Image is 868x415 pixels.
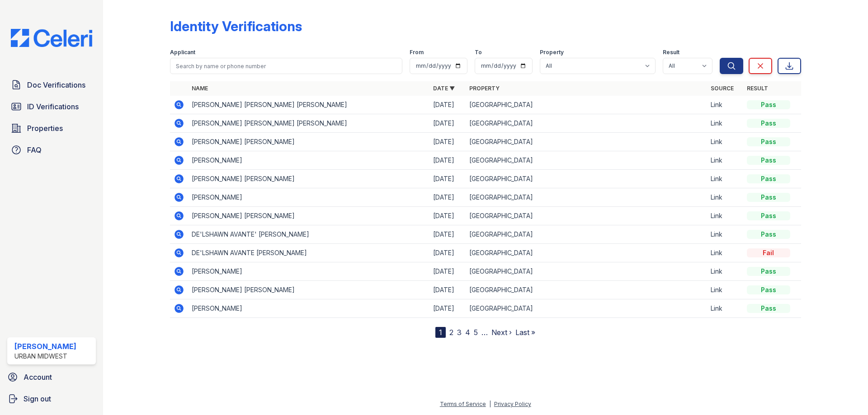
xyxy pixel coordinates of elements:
[707,188,743,207] td: Link
[466,281,707,299] td: [GEOGRAPHIC_DATA]
[707,244,743,262] td: Link
[24,372,52,382] span: Account
[707,133,743,151] td: Link
[707,262,743,281] td: Link
[7,141,96,159] a: FAQ
[747,230,790,239] div: Pass
[466,114,707,133] td: [GEOGRAPHIC_DATA]
[429,114,466,133] td: [DATE]
[466,207,707,225] td: [GEOGRAPHIC_DATA]
[27,101,79,112] span: ID Verifications
[7,119,96,137] a: Properties
[515,328,535,337] a: Last »
[747,119,790,128] div: Pass
[429,133,466,151] td: [DATE]
[465,328,470,337] a: 4
[466,262,707,281] td: [GEOGRAPHIC_DATA]
[14,341,76,352] div: [PERSON_NAME]
[170,18,302,34] div: Identity Verifications
[747,100,790,109] div: Pass
[707,225,743,244] td: Link
[429,244,466,262] td: [DATE]
[188,188,429,207] td: [PERSON_NAME]
[663,49,679,56] label: Result
[747,174,790,183] div: Pass
[707,299,743,318] td: Link
[481,327,488,338] span: …
[188,96,429,114] td: [PERSON_NAME] [PERSON_NAME] [PERSON_NAME]
[707,114,743,133] td: Link
[747,248,790,257] div: Fail
[491,328,512,337] a: Next ›
[449,328,453,337] a: 2
[707,170,743,188] td: Link
[466,96,707,114] td: [GEOGRAPHIC_DATA]
[188,225,429,244] td: DE'LSHAWN AVANTE' [PERSON_NAME]
[747,285,790,294] div: Pass
[540,49,564,56] label: Property
[7,76,96,94] a: Doc Verifications
[188,281,429,299] td: [PERSON_NAME] [PERSON_NAME]
[410,49,424,56] label: From
[188,170,429,188] td: [PERSON_NAME] [PERSON_NAME]
[7,98,96,116] a: ID Verifications
[27,79,85,90] span: Doc Verifications
[489,401,491,407] div: |
[192,85,208,92] a: Name
[711,85,734,92] a: Source
[707,281,743,299] td: Link
[466,170,707,188] td: [GEOGRAPHIC_DATA]
[747,304,790,313] div: Pass
[747,156,790,165] div: Pass
[429,299,466,318] td: [DATE]
[466,133,707,151] td: [GEOGRAPHIC_DATA]
[188,299,429,318] td: [PERSON_NAME]
[27,123,63,134] span: Properties
[429,207,466,225] td: [DATE]
[707,96,743,114] td: Link
[188,133,429,151] td: [PERSON_NAME] [PERSON_NAME]
[429,188,466,207] td: [DATE]
[466,151,707,170] td: [GEOGRAPHIC_DATA]
[188,207,429,225] td: [PERSON_NAME] [PERSON_NAME]
[170,49,195,56] label: Applicant
[435,327,446,338] div: 1
[494,401,531,407] a: Privacy Policy
[747,211,790,220] div: Pass
[475,49,482,56] label: To
[188,244,429,262] td: DE'LSHAWN AVANTE [PERSON_NAME]
[27,145,42,155] span: FAQ
[14,352,76,361] div: Urban Midwest
[170,58,402,74] input: Search by name or phone number
[188,262,429,281] td: [PERSON_NAME]
[429,225,466,244] td: [DATE]
[466,188,707,207] td: [GEOGRAPHIC_DATA]
[440,401,486,407] a: Terms of Service
[747,137,790,146] div: Pass
[433,85,455,92] a: Date ▼
[429,170,466,188] td: [DATE]
[747,193,790,202] div: Pass
[24,393,51,404] span: Sign out
[474,328,478,337] a: 5
[188,151,429,170] td: [PERSON_NAME]
[4,29,99,47] img: CE_Logo_Blue-a8612792a0a2168367f1c8372b55b34899dd931a85d93a1a3d3e32e68fde9ad4.png
[707,207,743,225] td: Link
[4,390,99,408] a: Sign out
[429,262,466,281] td: [DATE]
[429,96,466,114] td: [DATE]
[707,151,743,170] td: Link
[466,244,707,262] td: [GEOGRAPHIC_DATA]
[457,328,462,337] a: 3
[429,151,466,170] td: [DATE]
[466,225,707,244] td: [GEOGRAPHIC_DATA]
[466,299,707,318] td: [GEOGRAPHIC_DATA]
[188,114,429,133] td: [PERSON_NAME] [PERSON_NAME] [PERSON_NAME]
[4,368,99,386] a: Account
[747,85,768,92] a: Result
[469,85,500,92] a: Property
[429,281,466,299] td: [DATE]
[747,267,790,276] div: Pass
